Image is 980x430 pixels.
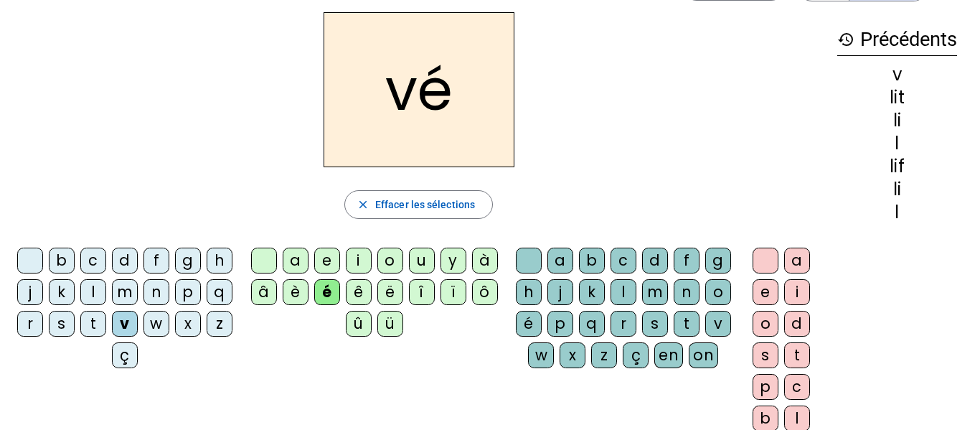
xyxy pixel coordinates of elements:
div: à [472,248,498,274]
div: v [112,311,138,337]
div: on [689,342,718,368]
div: x [175,311,201,337]
div: c [784,374,810,400]
div: k [579,279,605,305]
div: î [409,279,435,305]
div: g [705,248,731,274]
div: ç [623,342,649,368]
div: n [674,279,699,305]
div: en [654,342,683,368]
div: ô [472,279,498,305]
div: f [143,248,169,274]
div: h [516,279,542,305]
div: c [611,248,636,274]
div: r [17,311,43,337]
div: è [283,279,308,305]
div: q [579,311,605,337]
div: k [49,279,75,305]
h2: vé [324,12,514,167]
div: s [49,311,75,337]
div: a [283,248,308,274]
div: ü [377,311,403,337]
div: o [705,279,731,305]
div: t [80,311,106,337]
div: i [784,279,810,305]
div: ç [112,342,138,368]
div: z [591,342,617,368]
div: é [516,311,542,337]
div: lit [837,89,957,106]
div: t [674,311,699,337]
div: j [17,279,43,305]
div: ï [440,279,466,305]
div: l [837,204,957,221]
div: z [207,311,232,337]
div: û [346,311,372,337]
div: v [705,311,731,337]
div: b [579,248,605,274]
div: li [837,181,957,198]
div: b [49,248,75,274]
mat-icon: history [837,31,854,48]
div: x [560,342,585,368]
div: p [175,279,201,305]
div: l [80,279,106,305]
div: li [837,112,957,129]
div: p [547,311,573,337]
div: v [837,66,957,83]
div: l [837,135,957,152]
h3: Précédents [837,24,957,56]
div: f [674,248,699,274]
div: l [611,279,636,305]
mat-icon: close [357,198,369,211]
button: Effacer les sélections [344,190,493,219]
div: é [314,279,340,305]
div: d [642,248,668,274]
div: h [207,248,232,274]
div: t [784,342,810,368]
div: ë [377,279,403,305]
div: a [547,248,573,274]
span: Effacer les sélections [375,196,475,213]
div: c [80,248,106,274]
div: w [143,311,169,337]
div: u [409,248,435,274]
div: p [753,374,778,400]
div: y [440,248,466,274]
div: o [753,311,778,337]
div: j [547,279,573,305]
div: d [112,248,138,274]
div: d [784,311,810,337]
div: n [143,279,169,305]
div: m [642,279,668,305]
div: r [611,311,636,337]
div: s [642,311,668,337]
div: o [377,248,403,274]
div: a [784,248,810,274]
div: e [314,248,340,274]
div: g [175,248,201,274]
div: e [753,279,778,305]
div: â [251,279,277,305]
div: m [112,279,138,305]
div: lif [837,158,957,175]
div: i [346,248,372,274]
div: w [528,342,554,368]
div: q [207,279,232,305]
div: ê [346,279,372,305]
div: s [753,342,778,368]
